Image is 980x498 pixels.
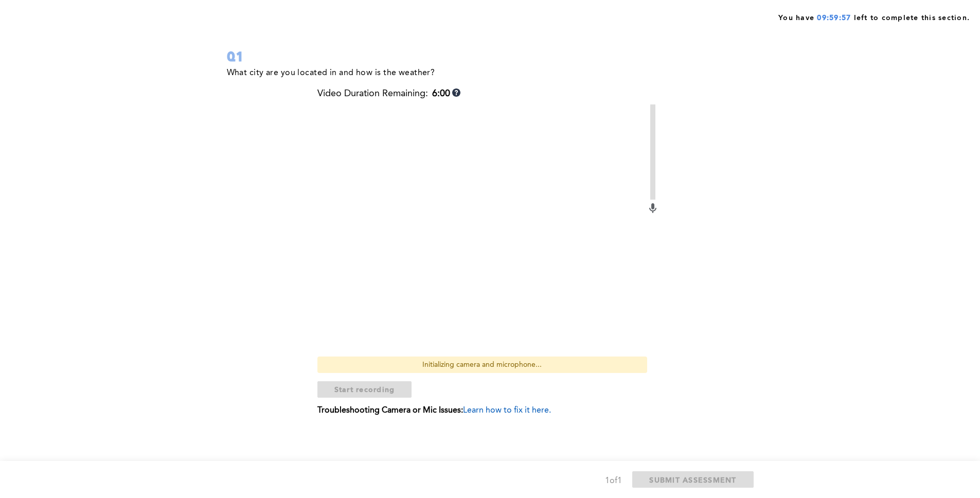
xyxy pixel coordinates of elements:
[632,471,753,488] button: SUBMIT ASSESSMENT
[463,406,551,415] span: Learn how to fix it here.
[317,406,463,415] b: Troubleshooting Camera or Mic Issues:
[227,47,750,66] div: Q1
[605,474,622,488] div: 1 of 1
[317,381,412,398] button: Start recording
[432,88,450,99] b: 6:00
[778,10,970,23] span: You have left to complete this section.
[317,88,460,99] div: Video Duration Remaining:
[649,475,736,485] span: SUBMIT ASSESSMENT
[227,66,435,80] p: What city are you located in and how is the weather?
[317,357,647,373] div: Initializing camera and microphone...
[817,14,851,22] span: 09:59:57
[334,384,395,394] span: Start recording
